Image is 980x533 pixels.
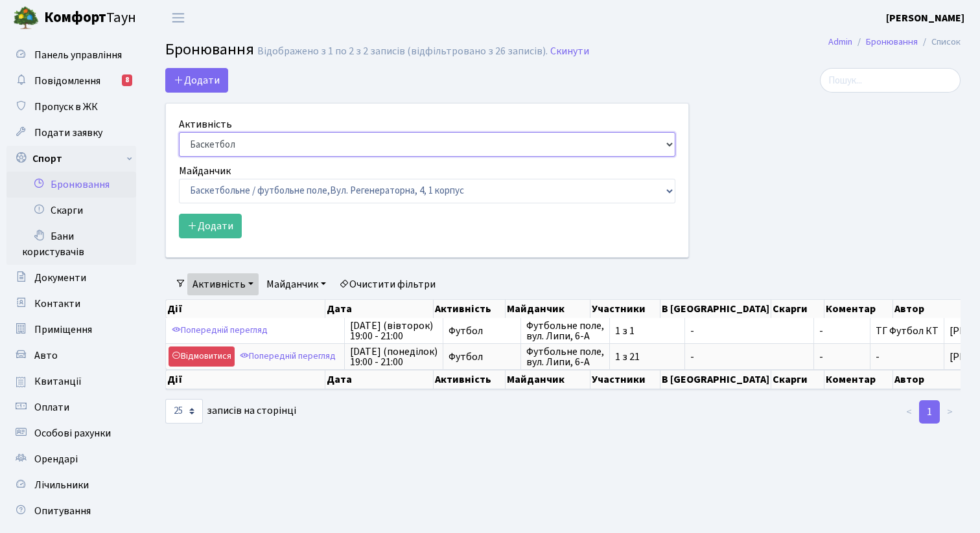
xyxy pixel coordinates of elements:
[34,452,78,466] span: Орендарі
[34,297,80,311] span: Контакти
[690,352,808,362] span: -
[179,117,232,132] label: Активність
[824,370,894,389] th: Коментар
[165,399,203,424] select: записів на сторінці
[165,68,228,93] button: Додати
[34,126,102,140] span: Подати заявку
[866,35,918,49] a: Бронювання
[6,172,136,198] a: Бронювання
[44,7,106,28] b: Комфорт
[325,300,434,318] th: Дата
[6,94,136,120] a: Пропуск в ЖК
[506,300,590,318] th: Майданчик
[660,370,771,389] th: В [GEOGRAPHIC_DATA]
[34,271,86,285] span: Документи
[166,370,325,389] th: Дії
[166,300,325,318] th: Дії
[44,7,136,29] span: Таун
[179,214,242,238] button: Додати
[325,370,434,389] th: Дата
[6,223,136,265] a: Бани користувачів
[771,370,824,389] th: Скарги
[6,120,136,146] a: Подати заявку
[6,317,136,343] a: Приміщення
[828,35,852,49] a: Admin
[820,68,961,93] input: Пошук...
[615,352,679,362] span: 1 з 21
[919,400,940,424] a: 1
[590,300,660,318] th: Участники
[876,350,880,364] span: -
[165,399,296,424] label: записів на сторінці
[34,348,58,363] span: Авто
[6,198,136,223] a: Скарги
[34,323,92,337] span: Приміщення
[350,321,437,341] span: [DATE] (вівторок) 19:00 - 21:00
[6,42,136,68] a: Панель управління
[34,374,82,389] span: Квитанції
[34,74,100,88] span: Повідомлення
[6,291,136,317] a: Контакти
[34,100,98,114] span: Пропуск в ЖК
[169,346,235,367] a: Відмовитися
[6,420,136,446] a: Особові рахунки
[179,163,231,179] label: Майданчик
[350,346,437,367] span: [DATE] (понеділок) 19:00 - 21:00
[187,273,259,295] a: Активність
[6,146,136,172] a: Спорт
[526,346,604,367] span: Футбольне поле, вул. Липи, 6-А
[6,265,136,291] a: Документи
[918,35,961,49] li: Список
[165,38,254,61] span: Бронювання
[6,472,136,498] a: Лічильники
[6,369,136,394] a: Квитанції
[34,48,122,62] span: Панель управління
[526,321,604,341] span: Футбольне поле, вул. Липи, 6-А
[590,370,660,389] th: Участники
[824,300,894,318] th: Коментар
[257,45,548,58] div: Відображено з 1 по 2 з 2 записів (відфільтровано з 26 записів).
[819,326,865,336] span: -
[6,343,136,369] a: Авто
[34,478,89,492] span: Лічильники
[449,326,515,336] span: Футбол
[6,394,136,420] a: Оплати
[506,370,590,389] th: Майданчик
[615,326,679,336] span: 1 з 1
[6,68,136,94] a: Повідомлення8
[169,321,271,341] a: Попередній перегляд
[34,426,111,440] span: Особові рахунки
[886,10,964,26] a: [PERSON_NAME]
[334,273,441,295] a: Очистити фільтри
[809,28,980,56] nav: breadcrumb
[660,300,771,318] th: В [GEOGRAPHIC_DATA]
[6,446,136,472] a: Орендарі
[261,273,331,295] a: Майданчик
[550,45,589,58] a: Скинути
[237,346,339,367] a: Попередній перегляд
[876,324,939,338] span: ТГ Футбол КТ
[434,370,506,389] th: Активність
[13,5,39,31] img: logo.png
[690,326,808,336] span: -
[886,11,964,25] b: [PERSON_NAME]
[162,7,194,28] button: Переключити навігацію
[434,300,506,318] th: Активність
[819,352,865,362] span: -
[122,74,132,86] div: 8
[6,498,136,524] a: Опитування
[34,504,91,518] span: Опитування
[34,400,69,414] span: Оплати
[449,352,515,362] span: Футбол
[771,300,824,318] th: Скарги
